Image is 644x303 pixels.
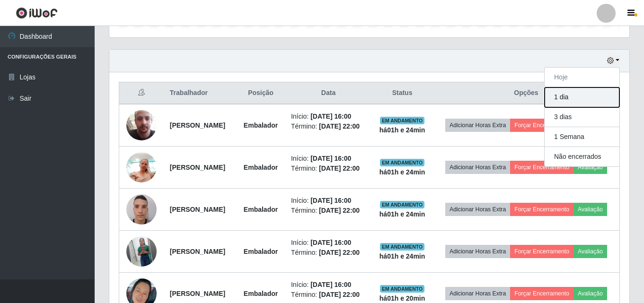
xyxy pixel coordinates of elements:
strong: [PERSON_NAME] [170,206,225,213]
li: Início: [291,280,366,290]
th: Trabalhador [164,82,236,104]
strong: Embalador [244,290,278,297]
time: [DATE] 22:00 [319,122,360,130]
span: EM ANDAMENTO [380,285,425,293]
strong: [PERSON_NAME] [170,248,225,255]
time: [DATE] 16:00 [310,113,351,120]
li: Término: [291,164,366,173]
li: Término: [291,206,366,216]
strong: há 01 h e 24 min [379,126,425,134]
button: Avaliação [573,287,607,300]
li: Início: [291,112,366,121]
span: EM ANDAMENTO [380,201,425,208]
img: 1734471784687.jpeg [126,233,157,270]
button: Adicionar Horas Extra [445,119,510,132]
time: [DATE] 22:00 [319,291,360,298]
strong: há 01 h e 20 min [379,294,425,302]
time: [DATE] 22:00 [319,249,360,256]
button: Não encerrados [545,147,619,166]
button: Adicionar Horas Extra [445,161,510,174]
button: Hoje [545,68,619,87]
strong: Embalador [244,206,278,213]
strong: há 01 h e 24 min [379,210,425,218]
button: Avaliação [573,203,607,216]
img: 1745843945427.jpeg [126,98,157,152]
time: [DATE] 16:00 [310,155,351,162]
span: EM ANDAMENTO [380,243,425,251]
img: 1704221939354.jpeg [126,147,157,187]
th: Data [285,82,371,104]
button: 1 Semana [545,127,619,147]
img: CoreUI Logo [16,7,58,19]
th: Opções [433,82,620,104]
time: [DATE] 16:00 [310,281,351,288]
button: Forçar Encerramento [510,245,573,258]
button: Adicionar Horas Extra [445,287,510,300]
strong: há 01 h e 24 min [379,252,425,260]
th: Status [371,82,433,104]
li: Início: [291,196,366,206]
time: [DATE] 16:00 [310,239,351,246]
li: Início: [291,238,366,248]
button: Forçar Encerramento [510,287,573,300]
button: 3 dias [545,107,619,127]
button: Avaliação [573,245,607,258]
strong: Embalador [244,248,278,255]
time: [DATE] 16:00 [310,197,351,204]
strong: Embalador [244,121,278,129]
strong: Embalador [244,164,278,171]
strong: há 01 h e 24 min [379,168,425,176]
button: Forçar Encerramento [510,119,573,132]
strong: [PERSON_NAME] [170,164,225,171]
button: 1 dia [545,87,619,107]
img: 1714228813172.jpeg [126,189,157,229]
button: Avaliação [573,161,607,174]
span: EM ANDAMENTO [380,159,425,166]
li: Início: [291,154,366,164]
button: Adicionar Horas Extra [445,245,510,258]
time: [DATE] 22:00 [319,164,360,172]
li: Término: [291,248,366,258]
strong: [PERSON_NAME] [170,121,225,129]
strong: [PERSON_NAME] [170,290,225,297]
button: Forçar Encerramento [510,161,573,174]
li: Término: [291,290,366,300]
span: EM ANDAMENTO [380,117,425,124]
button: Forçar Encerramento [510,203,573,216]
time: [DATE] 22:00 [319,207,360,214]
li: Término: [291,121,366,131]
button: Adicionar Horas Extra [445,203,510,216]
th: Posição [236,82,285,104]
